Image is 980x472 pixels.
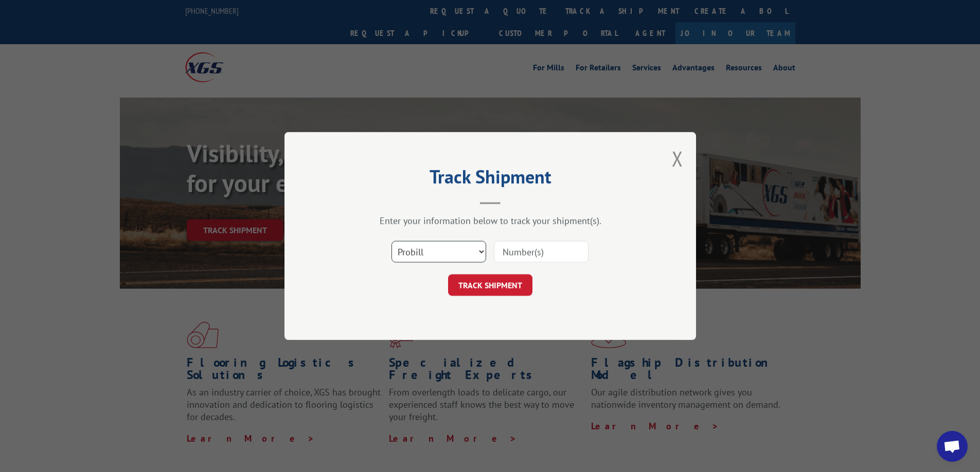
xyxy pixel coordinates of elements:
[336,215,645,226] div: Enter your information below to track your shipment(s).
[672,145,683,172] button: Close modal
[448,274,532,296] button: TRACK SHIPMENT
[494,241,589,262] input: Number(s)
[937,431,968,462] div: Open chat
[336,169,645,189] h2: Track Shipment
